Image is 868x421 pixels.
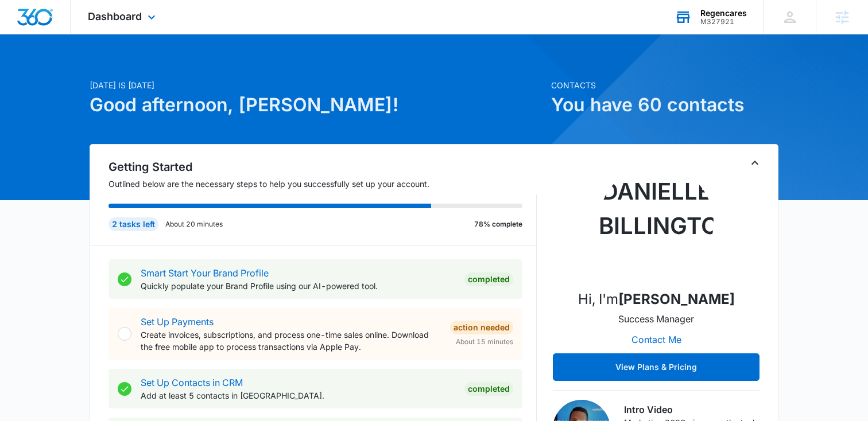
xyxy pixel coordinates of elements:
div: Completed [464,382,513,396]
h1: You have 60 contacts [551,91,778,119]
button: View Plans & Pricing [553,353,759,381]
a: Smart Start Your Brand Profile [141,267,269,279]
div: Completed [464,272,513,286]
p: Hi, I'm [578,289,735,310]
strong: [PERSON_NAME] [618,291,735,307]
p: [DATE] is [DATE] [90,79,544,91]
p: Contacts [551,79,778,91]
h3: Intro Video [624,403,759,416]
p: Success Manager [618,312,694,326]
button: Contact Me [620,326,693,353]
a: Set Up Contacts in CRM [141,377,243,388]
span: About 15 minutes [456,337,513,347]
img: Danielle Billington [599,165,714,280]
p: 78% complete [474,219,522,229]
span: Dashboard [88,10,142,22]
div: account name [700,9,747,18]
button: Toggle Collapse [748,156,762,170]
div: account id [700,18,747,26]
p: Quickly populate your Brand Profile using our AI-powered tool. [141,280,455,292]
a: Set Up Payments [141,316,214,328]
p: Create invoices, subscriptions, and process one-time sales online. Download the free mobile app t... [141,329,441,353]
p: About 20 minutes [165,219,223,229]
p: Add at least 5 contacts in [GEOGRAPHIC_DATA]. [141,389,455,401]
h2: Getting Started [108,158,537,176]
p: Outlined below are the necessary steps to help you successfully set up your account. [108,178,537,190]
div: 2 tasks left [108,217,158,231]
h1: Good afternoon, [PERSON_NAME]! [90,91,544,119]
div: Action Needed [450,321,513,334]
